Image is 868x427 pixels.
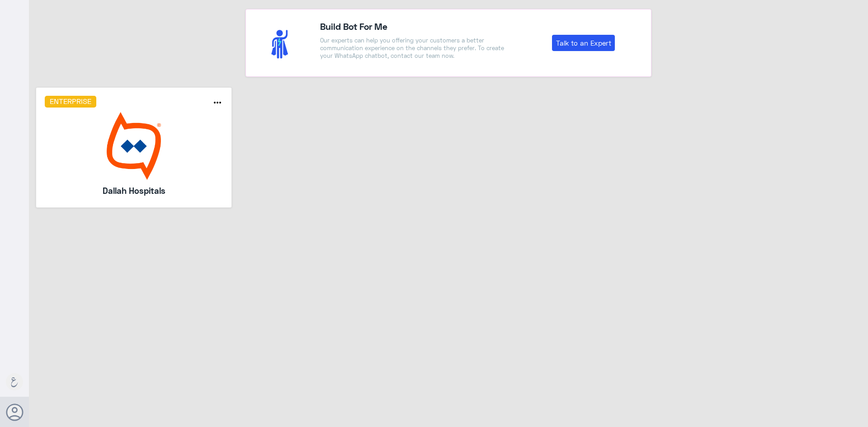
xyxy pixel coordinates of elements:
[6,404,23,421] button: Avatar
[45,112,223,180] img: bot image
[320,37,509,60] p: Our experts can help you offering your customers a better communication experience on the channel...
[45,96,97,108] h6: Enterprise
[212,97,223,108] i: more_horiz
[552,35,615,51] a: Talk to an Expert
[69,184,199,197] h5: Dallah Hospitals
[320,19,509,33] h4: Build Bot For Me
[212,97,223,110] button: more_horiz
